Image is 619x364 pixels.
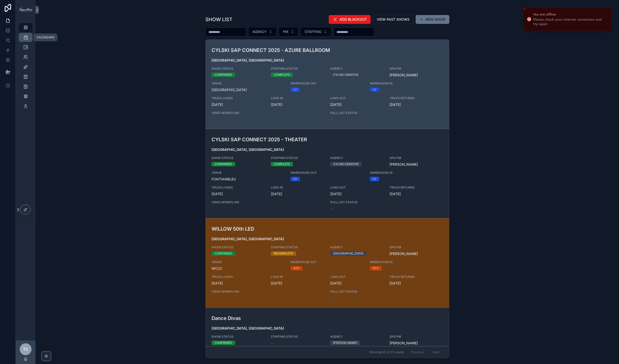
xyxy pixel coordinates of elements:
span: TRUCK RETURNS [390,275,443,279]
div: CYLSKI CREATIVE [333,162,358,166]
img: App logo [19,8,33,12]
span: [DATE] [390,281,443,286]
span: STAFFING [305,29,321,34]
strong: [GEOGRAPHIC_DATA], [GEOGRAPHIC_DATA] [212,147,284,152]
span: STAFFING STATUS [271,156,324,160]
span: AGENCY [330,156,384,160]
div: [PERSON_NAME] [333,341,357,345]
span: TRUCK RETURNS [390,96,443,100]
span: WAREHOUSE OUT [291,81,364,85]
div: INCOMPLETE [274,251,293,256]
span: LOAD IN [271,96,324,100]
div: CONFIRMED [214,73,232,77]
span: TC [23,346,28,352]
div: CONFIRMED [214,251,232,256]
span: SHOW STATUS [212,335,265,339]
span: FONTIANBLEU [212,177,285,182]
div: LV [373,177,376,181]
span: -- [330,296,333,301]
span: [DATE] [212,102,265,107]
span: Showing 57 of 57 results [369,350,404,354]
button: ADD BLACKOUT [329,15,371,24]
span: LOAD IN [271,186,324,190]
a: CYLSKI SAP CONNECT 2025 - AZURE BALLROOM[GEOGRAPHIC_DATA], [GEOGRAPHIC_DATA]SHOW STATUSCONFIRMEDS... [206,40,449,129]
h3: CYLSKI SAP CONNECT 2025 - AZURE BALLROOM [212,47,364,54]
div: CONFIRMED [214,341,232,345]
span: PULL LIST STATUS [330,111,384,115]
span: SPG PM [390,335,443,339]
span: VENUE [212,81,285,85]
div: LV [373,87,376,92]
h3: WILLOW 50th LED [212,225,364,233]
span: AGENCY [252,29,267,34]
span: STAFFING STATUS [271,67,324,71]
span: -- [271,341,274,346]
div: STC [293,266,300,270]
a: [PERSON_NAME] [390,341,418,346]
span: SPG PM [390,245,443,249]
h3: CYLSKI SAP CONNECT 2025 - THEATER [212,136,364,143]
span: VIDEO WORKFLOW [212,200,325,204]
a: [PERSON_NAME] [390,73,418,78]
strong: [GEOGRAPHIC_DATA], [GEOGRAPHIC_DATA] [212,326,284,330]
span: TRUCK RETURNS [390,186,443,190]
span: [DATE] [271,102,324,107]
strong: [GEOGRAPHIC_DATA], [GEOGRAPHIC_DATA] [212,237,284,241]
span: [GEOGRAPHIC_DATA] [212,87,285,92]
h1: SHOW LIST [205,16,232,23]
span: [DATE] [271,281,324,286]
span: TRUCK LOADS [212,275,265,279]
span: STAFFING STATUS [271,335,324,339]
span: PM [283,29,288,34]
span: VIEW PAST SHOWS [377,17,409,22]
span: [DATE] [330,102,384,107]
div: LV [293,177,297,181]
span: LOAD OUT [330,275,384,279]
div: CALENDARS [36,35,54,39]
a: [PERSON_NAME] [390,251,418,256]
span: LOAD IN [271,275,324,279]
strong: [GEOGRAPHIC_DATA], [GEOGRAPHIC_DATA] [212,58,284,62]
span: [DATE] [330,281,384,286]
div: CONFIRMED [214,162,232,166]
span: STAFFING STATUS [271,245,324,249]
div: You are offline [533,12,607,17]
button: Select Button [279,27,298,36]
span: ADD BLACKOUT [340,17,367,22]
a: WILLOW 50th LED[GEOGRAPHIC_DATA], [GEOGRAPHIC_DATA]SHOW STATUSCONFIRMEDSTAFFING STATUSINCOMPLETEA... [206,218,449,307]
div: STC [373,266,379,270]
span: SHOW STATUS [212,67,265,71]
a: [PERSON_NAME] [390,162,418,167]
span: [DATE] [390,102,443,107]
a: CYLSKI SAP CONNECT 2025 - THEATER[GEOGRAPHIC_DATA], [GEOGRAPHIC_DATA]SHOW STATUSCONFIRMEDSTAFFING... [206,129,449,218]
span: LOAD OUT [330,96,384,100]
button: Close toast [522,6,527,11]
span: -- [330,206,333,211]
div: scrollable content [16,20,35,117]
span: WAREHOUSE IN [370,171,423,175]
span: [DATE] [390,191,443,196]
span: SPG PM [390,67,443,71]
div: CYLSKI CREATIVE [333,73,358,77]
span: VIDEO WORKFLOW [212,290,325,294]
button: NEW SHOW [416,15,449,24]
span: SPG PM [390,156,443,160]
span: LOAD OUT [330,186,384,190]
div: Please check your internet connection and try again [533,17,607,26]
span: [DATE] [271,191,324,196]
span: WAREHOUSE IN [370,260,423,264]
span: VENUE [212,171,285,175]
span: AGENCY [330,335,384,339]
span: AGENCY [330,67,384,71]
span: TRUCK LOADS [212,186,265,190]
span: TRUCK LOADS [212,96,265,100]
div: [GEOGRAPHIC_DATA] [333,251,363,256]
span: VENUE [212,260,285,264]
div: LV [293,87,297,92]
button: VIEW PAST SHOWS [373,15,414,24]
